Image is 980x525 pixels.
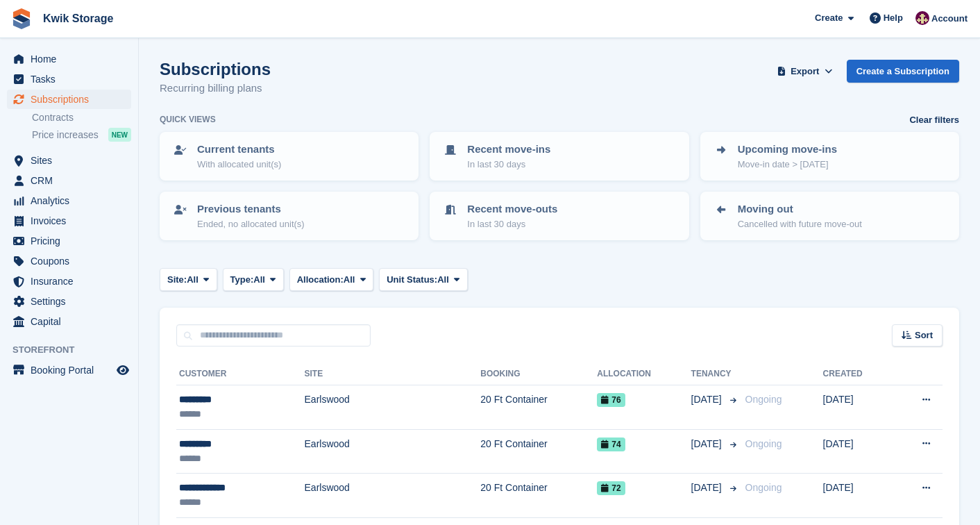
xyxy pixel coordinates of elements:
[745,438,782,449] span: Ongoing
[344,273,355,287] span: All
[7,69,131,89] a: menu
[32,111,131,124] a: Contracts
[691,437,725,451] span: [DATE]
[467,217,557,231] p: In last 30 days
[467,158,550,172] p: In last 30 days
[32,127,131,142] a: Price increases NEW
[738,158,837,172] p: Move-in date > [DATE]
[297,273,344,287] span: Allocation:
[305,363,481,385] th: Site
[387,273,437,287] span: Unit Status:
[597,363,691,385] th: Allocation
[37,7,119,30] a: Kwik Storage
[823,474,892,518] td: [DATE]
[823,385,892,430] td: [DATE]
[931,12,968,26] span: Account
[223,268,284,291] button: Type: All
[160,60,271,78] h1: Subscriptions
[815,11,843,25] span: Create
[197,158,281,172] p: With allocated unit(s)
[745,394,782,405] span: Ongoing
[31,90,114,109] span: Subscriptions
[289,268,374,291] button: Allocation: All
[197,217,305,231] p: Ended, no allocated unit(s)
[691,363,740,385] th: Tenancy
[702,193,958,239] a: Moving out Cancelled with future move-out
[7,191,131,210] a: menu
[11,8,32,29] img: stora-icon-8386f47178a22dfd0bd8f6a31ec36ba5ce8667c1dd55bd0f319d3a0aa187defe.svg
[7,292,131,311] a: menu
[197,142,281,158] p: Current tenants
[7,49,131,69] a: menu
[305,385,481,430] td: Earlswood
[31,211,114,231] span: Invoices
[691,481,725,495] span: [DATE]
[31,191,114,210] span: Analytics
[7,171,131,190] a: menu
[31,151,114,170] span: Sites
[909,113,959,127] a: Clear filters
[31,231,114,251] span: Pricing
[7,360,131,380] a: menu
[31,69,114,89] span: Tasks
[31,272,114,291] span: Insurance
[160,113,216,126] h6: Quick views
[738,201,862,217] p: Moving out
[884,11,903,25] span: Help
[31,360,114,380] span: Booking Portal
[176,363,305,385] th: Customer
[597,481,625,495] span: 72
[7,151,131,170] a: menu
[480,429,597,474] td: 20 Ft Container
[7,272,131,291] a: menu
[379,268,467,291] button: Unit Status: All
[431,193,687,239] a: Recent move-outs In last 30 days
[467,142,550,158] p: Recent move-ins
[791,65,819,78] span: Export
[160,268,217,291] button: Site: All
[31,292,114,311] span: Settings
[305,429,481,474] td: Earlswood
[7,211,131,231] a: menu
[230,273,254,287] span: Type:
[480,474,597,518] td: 20 Ft Container
[480,385,597,430] td: 20 Ft Container
[167,273,187,287] span: Site:
[431,133,687,179] a: Recent move-ins In last 30 days
[253,273,265,287] span: All
[161,193,417,239] a: Previous tenants Ended, no allocated unit(s)
[108,128,131,142] div: NEW
[738,142,837,158] p: Upcoming move-ins
[437,273,449,287] span: All
[7,312,131,331] a: menu
[915,11,929,25] img: ellie tragonette
[31,312,114,331] span: Capital
[161,133,417,179] a: Current tenants With allocated unit(s)
[31,251,114,271] span: Coupons
[31,49,114,69] span: Home
[197,201,305,217] p: Previous tenants
[745,482,782,493] span: Ongoing
[691,392,725,407] span: [DATE]
[32,128,99,142] span: Price increases
[7,231,131,251] a: menu
[915,328,933,342] span: Sort
[597,393,625,407] span: 76
[467,201,557,217] p: Recent move-outs
[187,273,198,287] span: All
[847,60,959,83] a: Create a Subscription
[7,90,131,109] a: menu
[115,362,131,378] a: Preview store
[823,363,892,385] th: Created
[823,429,892,474] td: [DATE]
[12,343,138,357] span: Storefront
[160,81,271,97] p: Recurring billing plans
[738,217,862,231] p: Cancelled with future move-out
[305,474,481,518] td: Earlswood
[597,437,625,451] span: 74
[702,133,958,179] a: Upcoming move-ins Move-in date > [DATE]
[7,251,131,271] a: menu
[480,363,597,385] th: Booking
[31,171,114,190] span: CRM
[775,60,836,83] button: Export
